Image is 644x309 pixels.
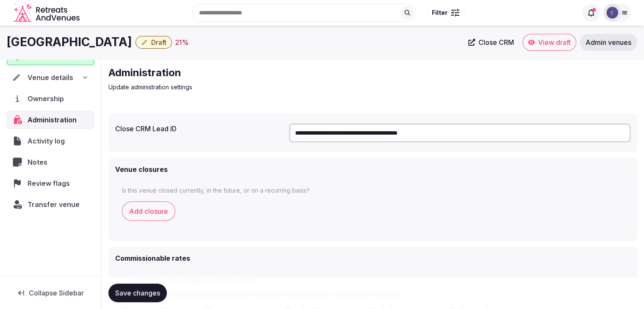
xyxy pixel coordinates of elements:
[522,34,576,51] a: View draft
[606,7,618,19] img: Catherine Mesina
[28,178,73,188] span: Review flags
[7,284,94,302] button: Collapse Sidebar
[28,136,68,146] span: Activity log
[28,115,80,125] span: Administration
[115,253,190,263] h2: Commissionable rates
[122,201,175,221] button: Add closure
[432,8,448,17] span: Filter
[115,164,168,174] h2: Venue closures
[115,125,282,132] label: Close CRM Lead ID
[478,38,514,47] span: Close CRM
[538,38,571,47] span: View draft
[108,83,393,91] p: Update administration settings
[175,37,189,47] div: 21 %
[463,34,519,51] a: Close CRM
[28,157,51,167] span: Notes
[151,38,166,47] span: Draft
[7,174,94,192] a: Review flags
[175,37,189,47] button: 21%
[14,3,81,22] a: Visit the homepage
[14,3,81,22] svg: Retreats and Venues company logo
[29,289,84,297] span: Collapse Sidebar
[7,132,94,150] a: Activity log
[7,34,132,50] h1: [GEOGRAPHIC_DATA]
[7,90,94,108] a: Ownership
[580,34,637,51] a: Admin venues
[122,186,624,195] div: Is this venue closed currently, in the future, or on a recurring basis?
[108,66,393,80] h2: Administration
[108,284,167,302] button: Save changes
[426,5,465,21] button: Filter
[28,72,73,83] span: Venue details
[28,94,67,104] span: Ownership
[7,111,94,129] a: Administration
[115,289,160,297] span: Save changes
[7,153,94,171] a: Notes
[135,36,172,49] button: Draft
[122,275,624,284] p: Set commission percentages for various services.
[586,38,631,47] span: Admin venues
